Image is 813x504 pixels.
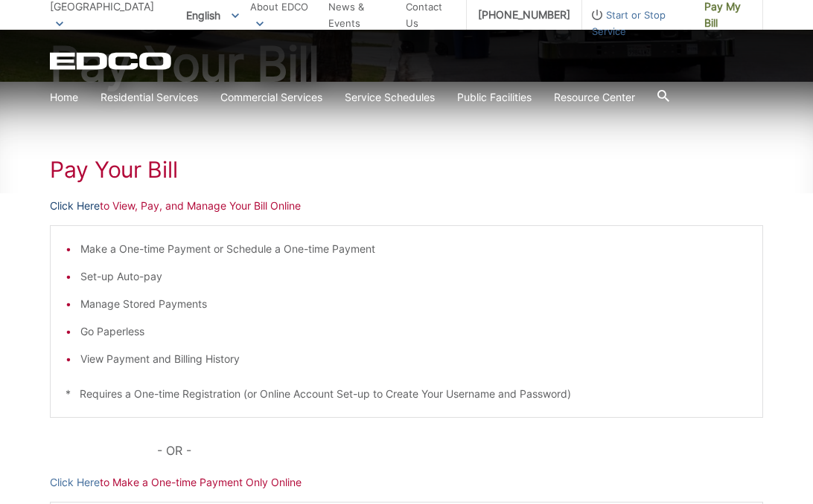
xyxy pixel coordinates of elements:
[50,198,100,214] a: Click Here
[101,89,198,106] a: Residential Services
[50,474,100,491] a: Click Here
[157,440,763,461] p: - OR -
[80,241,747,257] li: Make a One-time Payment or Schedule a One-time Payment
[80,296,747,312] li: Manage Stored Payments
[175,3,250,28] span: English
[457,89,532,106] a: Public Facilities
[66,386,747,402] p: * Requires a One-time Registration (or Online Account Set-up to Create Your Username and Password)
[80,351,747,367] li: View Payment and Billing History
[345,89,435,106] a: Service Schedules
[50,52,173,70] a: EDCD logo. Return to the homepage.
[80,268,747,285] li: Set-up Auto-pay
[50,474,763,491] p: to Make a One-time Payment Only Online
[50,89,78,106] a: Home
[80,323,747,340] li: Go Paperless
[50,198,763,214] p: to View, Pay, and Manage Your Bill Online
[220,89,322,106] a: Commercial Services
[50,156,763,183] h1: Pay Your Bill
